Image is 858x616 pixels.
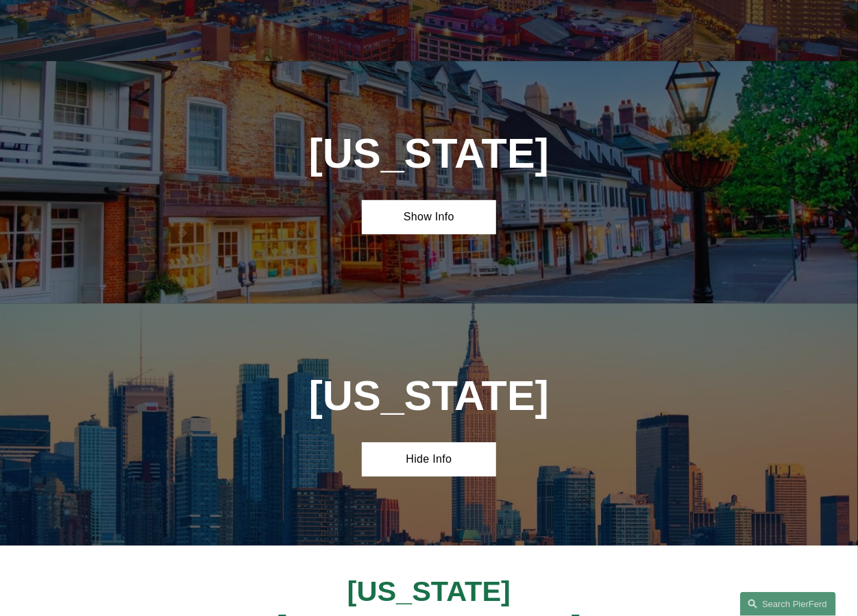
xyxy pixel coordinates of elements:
[362,200,496,235] a: Show Info
[740,592,836,616] a: Search this site
[261,372,597,420] h1: [US_STATE]
[261,130,597,178] h1: [US_STATE]
[362,442,496,477] a: Hide Info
